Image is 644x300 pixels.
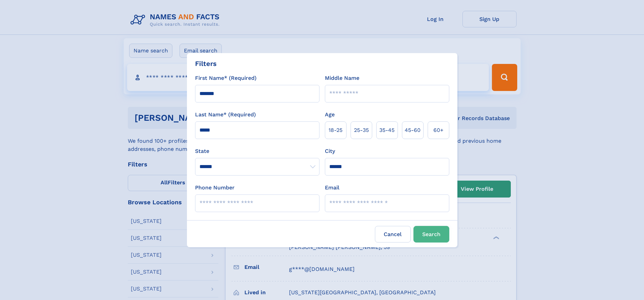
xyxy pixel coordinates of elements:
label: City [325,147,335,155]
span: 45‑60 [405,126,421,134]
div: Filters [195,59,217,69]
span: 18‑25 [329,126,342,134]
label: Age [325,111,335,119]
label: Phone Number [195,184,235,192]
span: 60+ [433,126,444,134]
label: First Name* (Required) [195,74,257,82]
label: Last Name* (Required) [195,111,256,119]
label: Middle Name [325,74,359,82]
button: Search [413,226,449,243]
span: 25‑35 [354,126,369,134]
label: Email [325,184,339,192]
label: Cancel [375,226,411,243]
label: State [195,147,319,155]
span: 35‑45 [379,126,395,134]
